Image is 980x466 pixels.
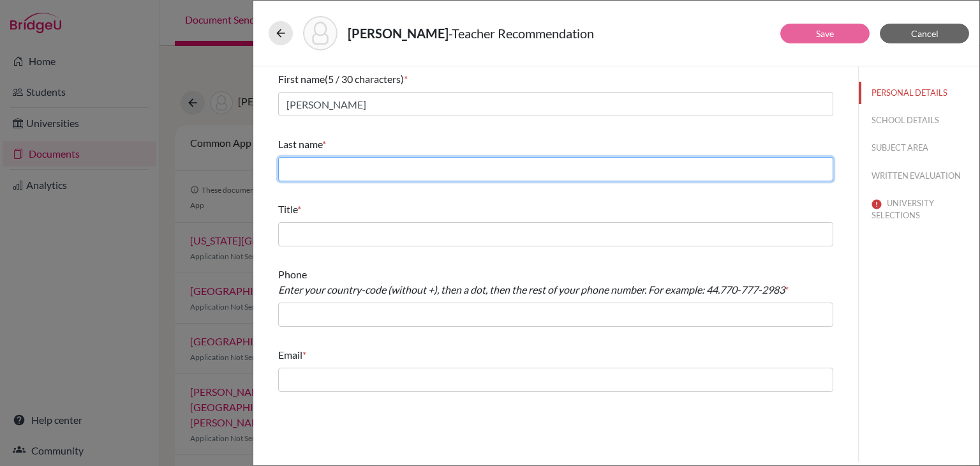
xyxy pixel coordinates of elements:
[859,82,979,104] button: PERSONAL DETAILS
[859,165,979,187] button: WRITTEN EVALUATION
[278,349,302,361] span: Email
[325,73,404,85] span: (5 / 30 characters)
[859,192,979,227] button: UNIVERSITY SELECTIONS
[348,26,449,41] strong: [PERSON_NAME]
[278,138,322,150] span: Last name
[278,73,325,85] span: First name
[859,137,979,159] button: SUBJECT AREA
[278,283,785,296] i: Enter your country-code (without +), then a dot, then the rest of your phone number. For example:...
[278,268,785,296] span: Phone
[872,199,882,209] img: error-544570611efd0a2d1de9.svg
[278,203,297,215] span: Title
[859,109,979,132] button: SCHOOL DETAILS
[449,26,594,41] span: - Teacher Recommendation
